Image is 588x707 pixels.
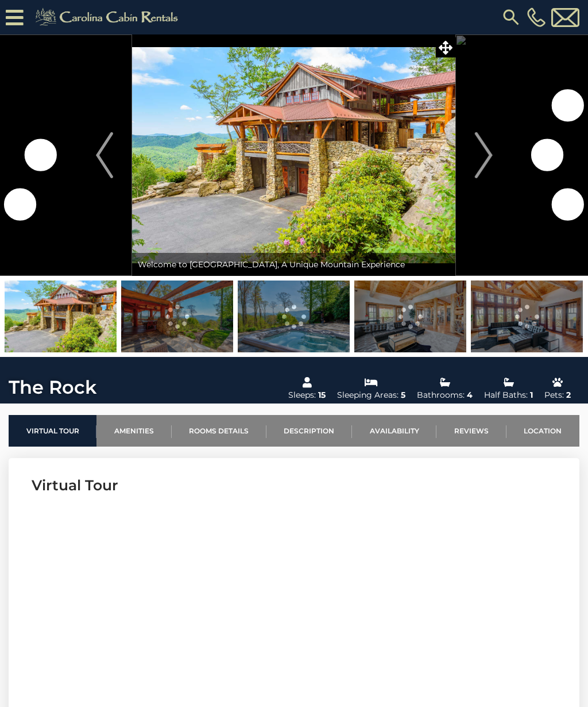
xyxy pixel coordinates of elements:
a: Description [266,415,352,447]
button: Next [456,34,512,276]
img: 164245558 [238,281,350,352]
img: 164258990 [5,281,117,352]
img: Khaki-logo.png [29,6,188,29]
img: arrow [475,132,492,178]
img: search-regular.svg [501,7,521,28]
a: Amenities [96,415,171,447]
a: Virtual Tour [9,415,96,447]
a: Availability [352,415,436,447]
img: 164245620 [121,281,233,352]
h3: Virtual Tour [32,475,556,495]
div: Welcome to [GEOGRAPHIC_DATA], A Unique Mountain Experience [132,253,455,276]
img: arrow [96,132,113,178]
a: Rooms Details [172,415,266,447]
img: 164245565 [354,281,466,352]
a: [PHONE_NUMBER] [524,7,548,27]
button: Previous [77,34,133,276]
a: Location [506,415,579,447]
img: 164245563 [471,281,583,352]
a: Reviews [436,415,506,447]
